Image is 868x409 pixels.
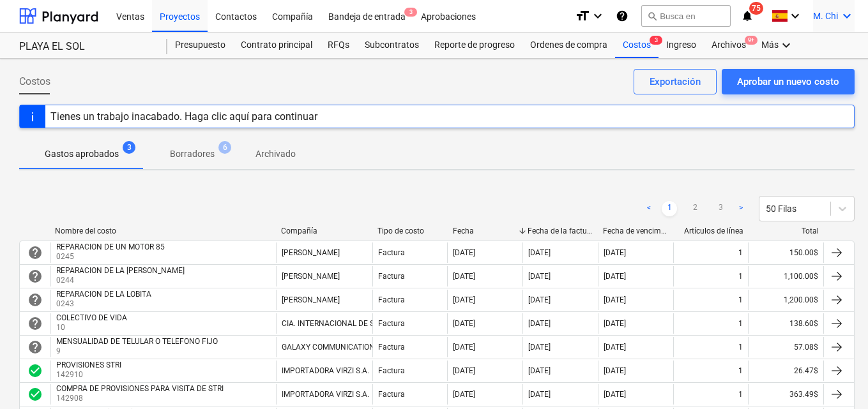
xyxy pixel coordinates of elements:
div: 1,200.00$ [748,290,823,310]
div: La factura está esperando una aprobación. [27,339,43,355]
div: [DATE] [528,390,551,399]
div: Factura [378,272,405,281]
div: Tienes un trabajo inacabado. Haga clic aquí para continuar [50,110,317,123]
div: Fecha [453,227,518,235]
div: [DATE] [453,272,475,281]
p: Gastos aprobados [45,147,119,161]
span: check_circle [27,363,43,378]
a: Archivos9+ [704,33,754,58]
div: Factura [378,295,405,304]
a: Presupuesto [167,33,233,58]
div: Factura [378,366,405,375]
div: Costos [615,33,659,58]
div: Aprobar un nuevo costo [737,73,839,90]
div: GALAXY COMMUNICATIONS CORP. [282,343,402,352]
button: Exportación [634,69,717,94]
iframe: Chat Widget [804,348,868,409]
div: [DATE] [453,390,475,399]
p: 0244 [56,275,187,286]
a: Page 1 is your current page [662,201,677,216]
div: [DATE] [604,272,626,281]
div: Widget de chat [804,348,868,409]
span: 3 [404,8,417,17]
p: 10 [56,322,130,333]
a: Page 2 [687,201,703,216]
div: [PERSON_NAME] [282,272,340,281]
span: 3 [123,141,135,154]
i: keyboard_arrow_down [839,8,855,24]
div: MENSUALIDAD DE TELULAR O TELEFONO FIJO [56,337,218,346]
div: Tipo de costo [377,227,443,235]
p: 9 [56,346,220,357]
p: 0243 [56,299,154,309]
div: Fecha de vencimiento [603,227,668,235]
div: 1 [738,248,743,257]
div: REPARACION DE LA [PERSON_NAME] [56,266,185,275]
div: COMPRA DE PROVISIONES PARA VISITA DE STRI [56,384,224,393]
a: Previous page [641,201,657,216]
div: Artículos de línea [678,227,743,235]
div: [DATE] [528,319,551,328]
p: 0245 [56,251,167,262]
div: 363.49$ [748,384,823,405]
div: La factura está esperando una aprobación. [27,316,43,331]
div: Archivos [704,33,754,58]
div: Nombre del costo [55,227,271,235]
div: [DATE] [453,366,475,375]
div: Compañía [281,227,367,235]
div: [DATE] [453,319,475,328]
div: [DATE] [528,248,551,257]
p: Archivado [255,147,296,161]
span: help [27,292,43,308]
div: [DATE] [528,343,551,352]
span: check_circle [27,387,43,402]
div: COLECTIVO DE VIDA [56,313,127,322]
div: [DATE] [604,319,626,328]
div: Exportación [650,73,701,90]
div: [DATE] [604,343,626,352]
span: help [27,316,43,331]
div: La factura fue aprobada [27,387,43,402]
span: help [27,339,43,355]
i: format_size [575,8,590,24]
a: Ordenes de compra [522,33,615,58]
div: IMPORTADORA VIRZI S.A. [282,390,369,399]
div: Más [754,33,802,58]
div: Factura [378,319,405,328]
div: REPARACION DE UN MOTOR 85 [56,242,165,251]
div: La factura está esperando una aprobación. [27,292,43,308]
div: [DATE] [604,248,626,257]
div: Factura [378,248,405,257]
div: 1 [738,390,743,399]
div: 1 [738,366,743,375]
div: PLAYA EL SOL [19,40,152,54]
div: CIA. INTERNACIONAL DE SEGURO [282,319,399,328]
a: Contrato principal [233,33,320,58]
span: M. Chi [813,11,838,21]
a: Subcontratos [357,33,427,58]
div: REPARACION DE LA LOBITA [56,290,151,299]
div: Factura [378,390,405,399]
div: La factura está esperando una aprobación. [27,269,43,284]
div: IMPORTADORA VIRZI S.A. [282,366,369,375]
span: 6 [218,141,231,154]
a: RFQs [320,33,357,58]
div: Fecha de la factura [528,227,593,235]
div: 1 [738,343,743,352]
div: [DATE] [453,343,475,352]
div: 57.08$ [748,337,823,357]
div: Factura [378,343,405,352]
div: [DATE] [528,295,551,304]
button: Aprobar un nuevo costo [722,69,855,94]
div: [DATE] [528,366,551,375]
div: [DATE] [604,295,626,304]
i: keyboard_arrow_down [590,8,605,24]
div: 26.47$ [748,361,823,381]
div: Total [754,227,819,235]
i: Base de conocimientos [616,8,628,24]
i: notifications [741,8,754,24]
